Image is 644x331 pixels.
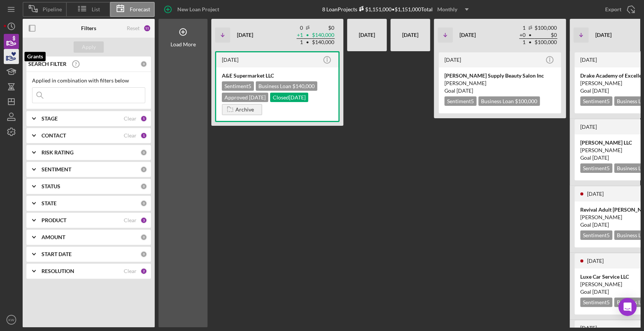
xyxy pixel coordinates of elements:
[433,4,473,15] button: Monthly
[235,104,254,115] div: Archive
[297,24,303,32] td: 0
[222,93,268,102] div: Approved [DATE]
[312,24,335,32] td: $0
[444,87,473,94] span: Goal
[222,56,238,63] time: 2025-06-02 13:36
[124,116,137,122] div: Clear
[297,39,303,46] td: 1
[140,115,147,122] div: 5
[580,325,597,331] time: 2025-08-01 15:22
[580,124,597,130] time: 2025-07-15 20:08
[322,4,473,15] div: 8 Loan Projects • $1,151,000 Total
[140,251,147,258] div: 0
[41,200,57,206] b: STATE
[592,288,609,295] time: 11/20/2025
[222,81,254,91] div: Sentiment 5
[592,154,609,161] time: 11/30/2025
[41,217,66,223] b: PRODUCT
[444,96,476,106] div: Sentiment 5
[140,149,147,156] div: 0
[534,32,557,39] td: $0
[32,78,145,84] div: Applied in combination with filters below
[124,133,137,139] div: Clear
[580,230,612,240] div: Sentiment 5
[43,6,62,12] span: Pipeline
[41,133,66,139] b: CONTACT
[41,251,72,257] b: START DATE
[140,268,147,275] div: 2
[41,234,65,240] b: AMOUNT
[41,149,74,156] b: RISK RATING
[587,258,604,264] time: 2025-08-22 15:00
[305,33,310,38] span: •
[140,166,147,173] div: 0
[270,93,308,102] div: Closed [DATE]
[124,217,137,223] div: Clear
[143,24,151,32] div: 11
[41,268,74,274] b: RESOLUTION
[598,2,640,17] button: Export
[580,154,609,161] span: Goal
[528,33,532,38] span: •
[580,96,612,106] div: Sentiment 5
[519,39,526,46] td: 1
[41,183,60,189] b: STATUS
[394,22,426,48] div: [DATE]
[519,24,526,32] td: 1
[444,79,555,87] div: [PERSON_NAME]
[312,32,335,39] td: $140,000
[592,221,609,228] time: 11/20/2025
[519,32,526,39] td: + 0
[4,312,19,327] button: KW
[456,87,473,94] time: 10/31/2025
[130,6,150,12] span: Forecast
[580,56,597,63] time: 2025-07-29 17:25
[222,72,333,79] div: A&E Supermarket LLC
[140,61,147,67] div: 0
[351,22,383,48] div: [DATE]
[140,200,147,207] div: 0
[580,288,609,295] span: Goal
[478,96,540,106] div: Business Loan
[256,81,317,91] div: Business Loan $140,000
[618,298,636,316] div: Open Intercom Messenger
[528,40,532,45] span: •
[82,41,96,53] div: Apply
[297,32,303,39] td: + 1
[177,2,219,17] div: New Loan Project
[438,51,562,114] a: [DATE][PERSON_NAME] Supply Beauty Salon Inc[PERSON_NAME]Goal [DATE]Sentiment5Business Loan $100,000
[171,41,196,47] div: Load More
[237,32,253,38] b: [DATE]
[222,104,262,115] button: Archive
[140,132,147,139] div: 1
[41,116,58,122] b: STAGE
[28,61,66,67] b: SEARCH FILTER
[460,32,476,38] b: [DATE]
[534,39,557,46] td: $100,000
[140,183,147,190] div: 0
[580,221,609,228] span: Goal
[140,217,147,224] div: 3
[534,24,557,32] td: $100,000
[81,25,96,31] b: Filters
[595,32,612,38] b: [DATE]
[357,6,392,12] div: $1,151,000
[592,87,609,94] time: 11/30/2025
[92,6,100,12] span: List
[515,98,537,104] span: $100,000
[8,318,14,322] text: KW
[41,166,71,172] b: SENTIMENT
[127,25,140,31] div: Reset
[580,87,609,94] span: Goal
[158,2,227,17] button: New Loan Project
[444,56,461,63] time: 2025-07-16 15:19
[140,234,147,241] div: 0
[312,39,335,46] td: $140,000
[580,297,612,307] div: Sentiment 5
[587,191,604,197] time: 2025-09-06 21:43
[124,268,137,274] div: Clear
[74,41,104,53] button: Apply
[580,163,612,173] div: Sentiment 5
[215,51,340,122] a: [DATE]A&E Supermarket LLCSentiment5Business Loan $140,000Approved [DATE]Closed[DATE]Archive
[305,40,310,45] span: •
